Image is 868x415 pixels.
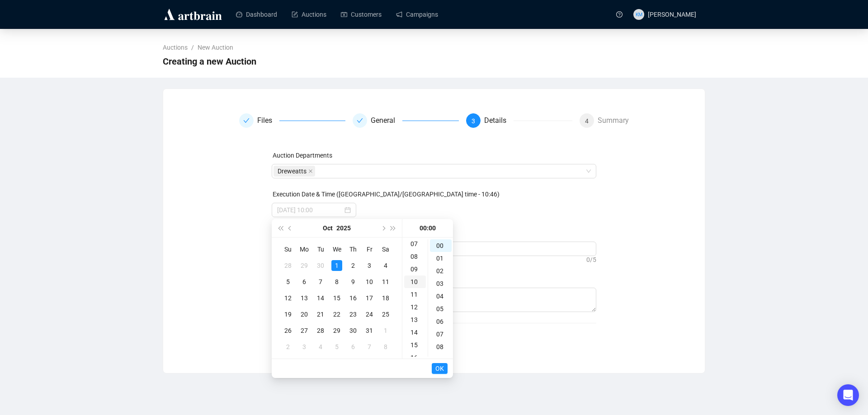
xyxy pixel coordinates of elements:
[296,322,312,339] td: 2025-10-27
[283,276,293,287] div: 5
[598,113,629,128] div: Summary
[296,241,312,257] th: Mo
[312,339,329,355] td: 2025-11-04
[361,339,377,355] td: 2025-11-07
[404,339,426,351] div: 15
[472,117,475,125] span: 3
[364,293,375,303] div: 17
[380,276,391,287] div: 11
[616,11,623,18] span: question-circle
[308,169,313,173] span: close
[585,117,589,125] span: 4
[329,290,345,306] td: 2025-10-15
[484,113,514,128] div: Details
[345,257,361,274] td: 2025-10-02
[361,306,377,322] td: 2025-10-24
[236,3,277,26] a: Dashboard
[239,113,345,128] div: Files
[404,250,426,263] div: 08
[435,360,444,377] span: OK
[296,306,312,322] td: 2025-10-20
[283,341,293,352] div: 2
[430,290,452,303] div: 04
[296,274,312,290] td: 2025-10-06
[312,322,329,339] td: 2025-10-28
[275,219,285,237] button: Last year (Control + left)
[345,290,361,306] td: 2025-10-16
[299,309,310,320] div: 20
[404,313,426,326] div: 13
[377,322,394,339] td: 2025-11-01
[380,341,391,352] div: 8
[283,325,293,336] div: 26
[404,263,426,275] div: 09
[296,290,312,306] td: 2025-10-13
[648,11,696,18] span: [PERSON_NAME]
[280,322,296,339] td: 2025-10-26
[280,257,296,274] td: 2025-09-28
[348,293,359,303] div: 16
[635,10,642,18] span: KM
[404,275,426,288] div: 10
[277,205,343,215] input: Select date
[380,293,391,303] div: 18
[404,238,426,250] div: 07
[404,301,426,313] div: 12
[331,293,342,303] div: 15
[315,309,326,320] div: 21
[364,341,375,352] div: 7
[348,276,359,287] div: 9
[361,274,377,290] td: 2025-10-10
[331,309,342,320] div: 22
[345,339,361,355] td: 2025-11-06
[273,152,332,159] label: Auction Departments
[430,265,452,277] div: 02
[280,274,296,290] td: 2025-10-05
[430,239,452,252] div: 00
[196,42,235,52] a: New Auction
[348,325,359,336] div: 30
[377,257,394,274] td: 2025-10-04
[315,276,326,287] div: 7
[430,303,452,315] div: 05
[163,54,256,69] span: Creating a new Auction
[312,306,329,322] td: 2025-10-21
[353,113,459,128] div: General
[430,340,452,353] div: 08
[430,353,452,366] div: 09
[292,3,326,26] a: Auctions
[312,274,329,290] td: 2025-10-07
[580,113,629,128] div: 4Summary
[348,309,359,320] div: 23
[404,326,426,339] div: 14
[331,260,342,271] div: 1
[364,325,375,336] div: 31
[273,191,500,198] label: Execution Date & Time (Europe/London time - 10:46)
[283,309,293,320] div: 19
[357,117,363,124] span: check
[371,113,402,128] div: General
[430,328,452,340] div: 07
[348,341,359,352] div: 6
[323,219,333,237] button: Choose a month
[243,117,250,124] span: check
[280,306,296,322] td: 2025-10-19
[837,384,859,406] div: Open Intercom Messenger
[388,219,398,237] button: Next year (Control + right)
[361,290,377,306] td: 2025-10-17
[315,293,326,303] div: 14
[283,293,293,303] div: 12
[377,306,394,322] td: 2025-10-25
[278,166,307,176] span: Dreweatts
[377,290,394,306] td: 2025-10-18
[432,363,448,374] button: OK
[315,260,326,271] div: 30
[331,276,342,287] div: 8
[406,219,449,237] div: 00:00
[315,341,326,352] div: 4
[312,257,329,274] td: 2025-09-30
[299,276,310,287] div: 6
[329,274,345,290] td: 2025-10-08
[296,339,312,355] td: 2025-11-03
[364,276,375,287] div: 10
